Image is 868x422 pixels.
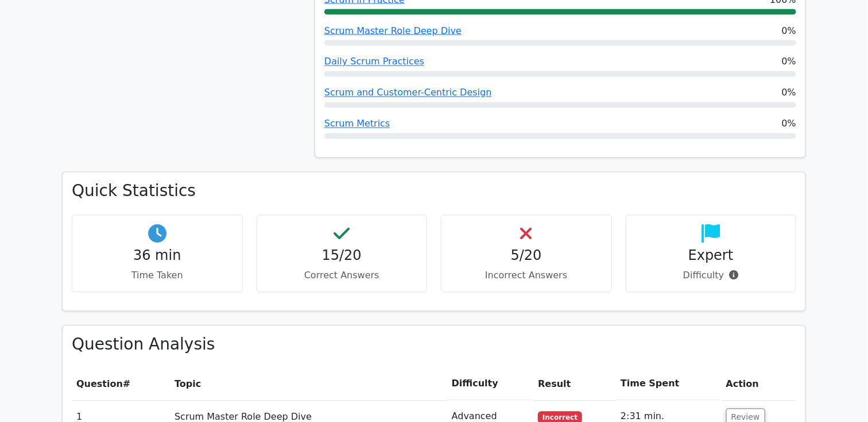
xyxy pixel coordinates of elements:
h4: 15/20 [266,248,418,264]
a: Scrum Master Role Deep Dive [324,25,462,36]
th: Result [533,368,616,401]
h4: Expert [635,248,787,264]
p: Difficulty [635,269,787,283]
span: 0% [782,24,796,38]
h3: Question Analysis [72,335,796,355]
th: Time Spent [616,368,722,401]
a: Scrum Metrics [324,118,390,129]
p: Incorrect Answers [451,269,602,283]
span: 0% [782,55,796,69]
th: # [72,368,170,401]
p: Correct Answers [266,269,418,283]
a: Scrum and Customer-Centric Design [324,87,492,98]
p: Time Taken [82,269,233,283]
th: Difficulty [447,368,533,401]
span: 0% [782,86,796,100]
h4: 36 min [82,248,233,264]
h3: Quick Statistics [72,182,796,201]
th: Topic [170,368,447,401]
span: Question [76,379,123,390]
h4: 5/20 [451,248,602,264]
span: 0% [782,117,796,131]
a: Daily Scrum Practices [324,56,424,67]
th: Action [722,368,796,401]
